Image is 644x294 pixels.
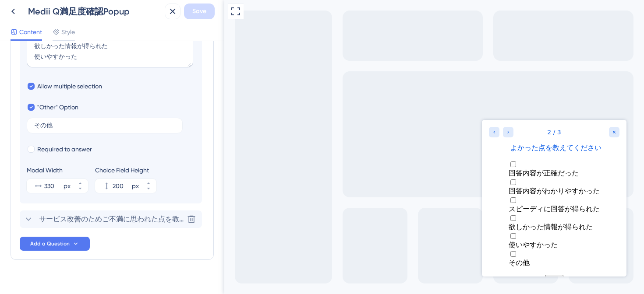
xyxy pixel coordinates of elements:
[64,181,71,191] div: px
[72,186,88,193] button: px
[44,181,62,191] input: px
[61,27,75,37] span: Style
[141,179,156,186] button: px
[30,240,70,247] span: Add a Question
[27,165,88,175] div: Modal Width
[28,5,161,17] div: Medii Q満足度確認Popup
[20,237,90,251] button: Add a Question
[37,81,102,91] span: Allow multiple selection
[95,165,156,175] div: Choice Field Height
[258,120,402,276] iframe: UserGuiding Survey
[37,144,92,154] span: Required to answer
[63,155,81,165] button: 次へ
[141,186,156,193] button: px
[184,3,215,19] button: Save
[34,122,175,129] input: Type the value
[19,27,42,37] span: Content
[72,179,88,186] button: px
[37,102,78,112] span: "Other" Option
[39,214,184,224] span: サービス改善のためご不満に思われた点を教えてください。
[113,181,130,191] input: px
[132,181,139,191] div: px
[192,6,206,17] span: Save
